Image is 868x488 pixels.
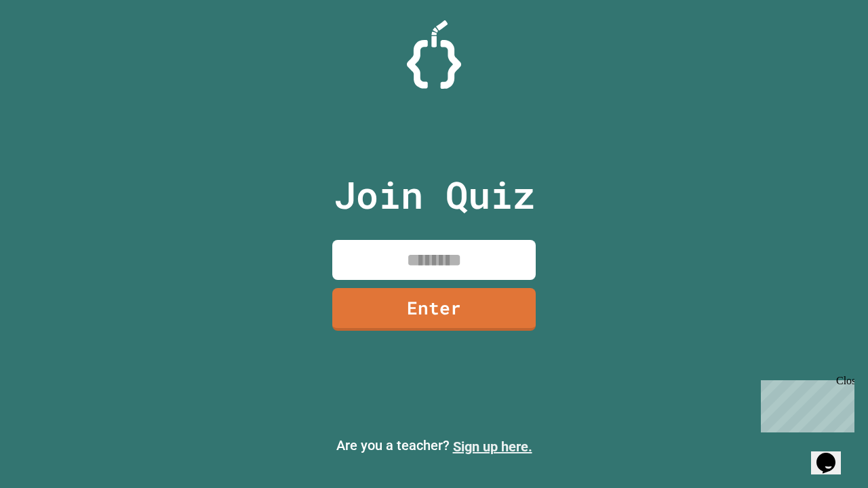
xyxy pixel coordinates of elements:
iframe: chat widget [811,434,854,474]
p: Join Quiz [334,167,535,223]
a: Enter [332,288,536,331]
div: Chat with us now!Close [5,5,94,86]
iframe: chat widget [755,375,854,432]
a: Sign up here. [453,439,532,455]
img: Logo.svg [407,20,461,89]
p: Are you a teacher? [11,435,857,457]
